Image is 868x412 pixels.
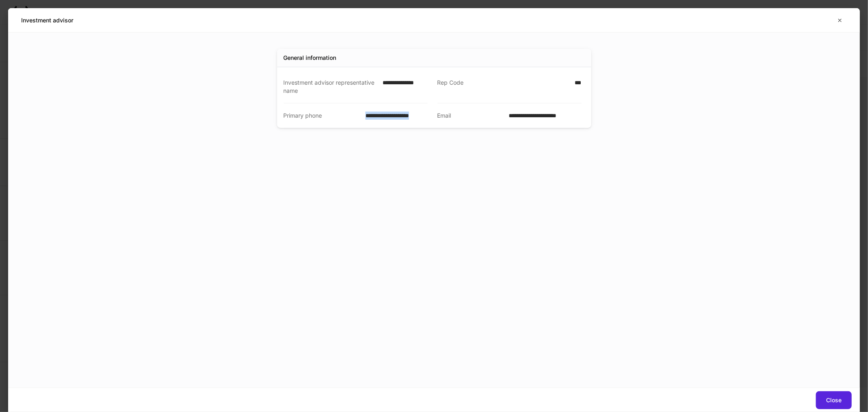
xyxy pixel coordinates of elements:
[437,112,504,120] div: Email
[284,112,361,120] div: Primary phone
[816,391,852,409] button: Close
[21,16,73,24] h5: Investment advisor
[826,397,842,403] div: Close
[284,79,378,95] div: Investment advisor representative name
[437,79,570,95] div: Rep Code
[284,54,337,62] div: General information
